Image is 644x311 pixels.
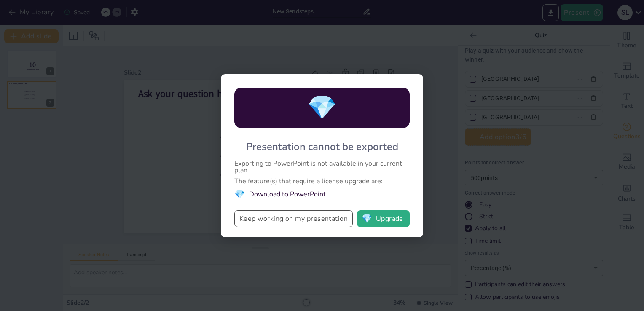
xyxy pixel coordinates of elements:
[234,178,410,185] div: The feature(s) that require a license upgrade are:
[357,210,410,227] button: diamondUpgrade
[362,214,372,223] span: diamond
[307,91,337,124] span: diamond
[234,210,353,227] button: Keep working on my presentation
[246,140,398,153] div: Presentation cannot be exported
[234,189,410,200] li: Download to PowerPoint
[234,160,410,174] div: Exporting to PowerPoint is not available in your current plan.
[234,189,245,200] span: diamond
